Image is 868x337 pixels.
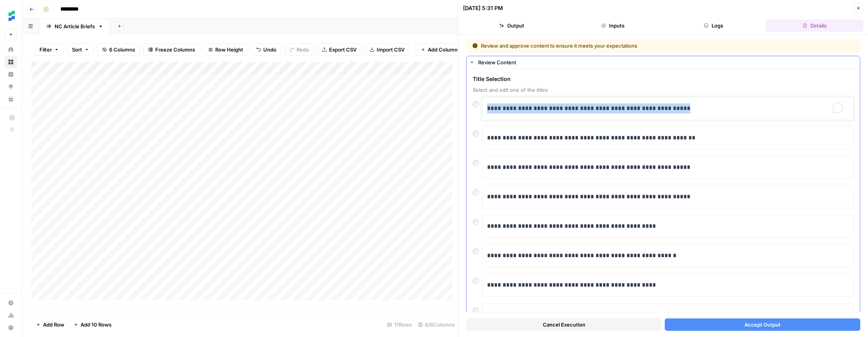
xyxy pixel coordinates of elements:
[416,43,463,56] button: Add Column
[263,46,276,53] span: Undo
[97,43,140,56] button: 6 Columns
[377,46,405,53] span: Import CSV
[473,86,854,94] span: Select and edit one of the titles
[744,321,781,328] span: Accept Output
[466,318,662,331] button: Cancel Execution
[472,42,746,50] div: Review and approve content to ensure it meets your expectations
[478,58,855,66] div: Review Content
[5,297,17,309] a: Settings
[39,19,110,34] a: NC Article Briefs
[72,46,82,53] span: Sort
[5,56,17,68] a: Browse
[415,318,458,331] div: 6/6 Columns
[34,43,64,56] button: Filter
[5,43,17,56] a: Home
[487,100,849,117] div: To enrich screen reader interactions, please activate Accessibility in Grammarly extension settings
[665,19,763,32] button: Logs
[109,46,135,53] span: 6 Columns
[43,321,64,328] span: Add Row
[329,46,357,53] span: Export CSV
[5,68,17,81] a: Insights
[463,4,503,12] div: [DATE] 5:31 PM
[67,43,94,56] button: Sort
[428,46,458,53] span: Add Column
[473,75,854,83] span: Title Selection
[31,318,69,331] button: Add Row
[5,93,17,105] a: Your Data
[5,9,19,23] img: Ten Speed Logo
[564,19,662,32] button: Inputs
[5,322,17,334] button: Help + Support
[155,46,195,53] span: Freeze Columns
[5,81,17,93] a: Opportunities
[251,43,281,56] button: Undo
[543,321,585,328] span: Cancel Execution
[69,318,116,331] button: Add 10 Rows
[5,309,17,322] a: Usage
[766,19,864,32] button: Details
[463,19,561,32] button: Output
[297,46,309,53] span: Redo
[215,46,243,53] span: Row Height
[143,43,200,56] button: Freeze Columns
[203,43,248,56] button: Row Height
[317,43,362,56] button: Export CSV
[285,43,314,56] button: Redo
[384,318,415,331] div: 17 Rows
[365,43,410,56] button: Import CSV
[39,46,52,53] span: Filter
[5,6,17,26] button: Workspace: Ten Speed
[665,318,860,331] button: Accept Output
[467,56,860,69] button: Review Content
[55,22,95,30] div: NC Article Briefs
[81,321,112,328] span: Add 10 Rows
